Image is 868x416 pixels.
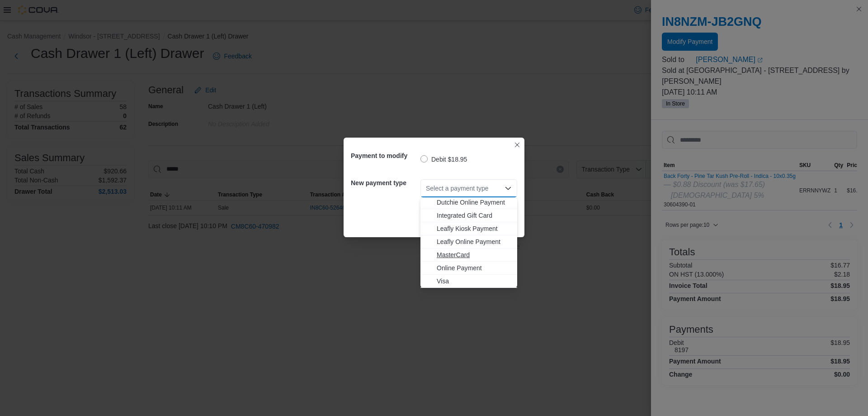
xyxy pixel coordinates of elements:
[437,263,512,273] span: Online Payment
[437,224,512,233] span: Leafly Kiosk Payment
[420,222,517,235] button: Leafly Kiosk Payment
[437,250,512,259] span: MasterCard
[420,130,517,288] div: Choose from the following options
[351,174,419,192] h5: New payment type
[420,154,467,165] label: Debit $18.95
[420,262,517,275] button: Online Payment
[505,185,512,192] button: Close list of options
[351,147,419,165] h5: Payment to modify
[437,237,512,246] span: Leafly Online Payment
[420,235,517,249] button: Leafly Online Payment
[437,211,512,220] span: Integrated Gift Card
[512,139,523,150] button: Closes this modal window
[420,275,517,288] button: Visa
[426,183,427,194] input: Accessible screen reader label
[420,209,517,222] button: Integrated Gift Card
[420,249,517,262] button: MasterCard
[420,196,517,209] button: Dutchie Online Payment
[437,198,512,207] span: Dutchie Online Payment
[437,277,512,286] span: Visa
